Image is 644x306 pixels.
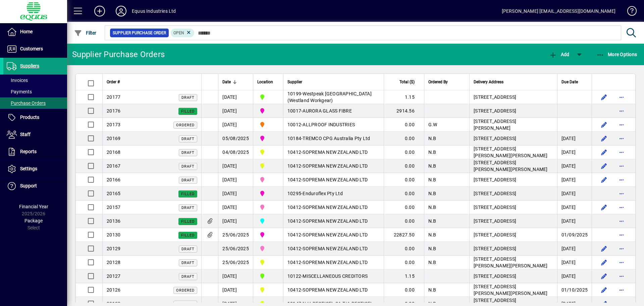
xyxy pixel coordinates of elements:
td: - [283,104,384,118]
span: N.B [428,177,436,182]
span: 10412 [287,287,301,293]
td: [DATE] [218,201,253,214]
span: N.B [428,287,436,293]
span: Filled [181,233,195,237]
td: [STREET_ADDRESS][PERSON_NAME] [469,118,557,132]
td: 0.00 [384,283,424,297]
span: N.B [428,246,436,251]
td: - [283,201,384,214]
button: Filter [72,27,98,39]
span: 10295 [287,191,301,196]
span: Supplier [287,78,302,86]
td: [DATE] [218,283,253,297]
td: [DATE] [557,269,592,283]
mat-chip: Completion Status: Open [171,29,195,37]
span: 4A DSV LOGISTICS - CHCH [257,148,279,156]
a: Reports [3,143,67,160]
td: 1.15 [384,90,424,104]
span: SOPREMA NEW ZEALAND LTD [303,232,368,237]
button: More options [616,161,627,171]
a: Customers [3,41,67,57]
td: 25/06/2025 [218,228,253,242]
a: Invoices [3,75,67,86]
td: - [283,132,384,145]
span: Delivery Address [474,78,503,86]
td: [DATE] [218,269,253,283]
a: Staff [3,126,67,143]
td: [DATE] [218,187,253,201]
span: N.B [428,191,436,196]
span: Reports [20,149,37,154]
button: More options [616,105,627,116]
span: Draft [181,206,195,210]
a: Purchase Orders [3,97,67,109]
td: [STREET_ADDRESS] [469,228,557,242]
button: Edit [599,243,609,254]
span: N.B [428,205,436,210]
td: - [283,214,384,228]
button: Edit [599,285,609,295]
td: - [283,159,384,173]
span: Filled [181,192,195,196]
span: Enduroflex Pty Ltd [303,191,343,196]
span: N.B [428,149,436,155]
td: [STREET_ADDRESS][PERSON_NAME][PERSON_NAME] [469,256,557,269]
span: 10412 [287,260,301,265]
span: Open [173,31,184,35]
button: Edit [599,119,609,130]
span: SOPREMA NEW ZEALAND LTD [303,163,368,169]
button: More options [616,285,627,295]
div: Due Date [561,78,588,86]
span: Draft [181,274,195,279]
span: 10012 [287,122,301,127]
td: [STREET_ADDRESS] [469,269,557,283]
span: 20173 [107,122,120,127]
span: 10412 [287,246,301,251]
div: Date [222,78,249,86]
td: 01/10/2025 [557,283,592,297]
span: 2A AZI''S Global Investments [257,203,279,211]
span: 4S SOUTHERN [257,121,279,129]
span: Purchase Orders [7,100,46,106]
a: Home [3,24,67,40]
div: Order # [107,78,197,86]
td: [STREET_ADDRESS] [469,187,557,201]
td: 0.00 [384,201,424,214]
td: [DATE] [218,90,253,104]
td: 0.00 [384,187,424,201]
span: Draft [181,164,195,169]
div: Ordered By [428,78,465,86]
span: Total ($) [399,78,415,86]
span: 2N NORTHERN [257,189,279,198]
button: More options [616,271,627,281]
button: Edit [599,147,609,158]
span: Home [20,29,33,34]
span: Invoices [7,78,28,83]
span: SOPREMA NEW ZEALAND LTD [303,149,368,155]
span: 2N NORTHERN [257,134,279,142]
td: - [283,187,384,201]
button: Edit [599,271,609,281]
span: 2A AZI''S Global Investments [257,245,279,253]
td: 0.00 [384,256,424,269]
a: Settings [3,161,67,177]
span: 2N NORTHERN [257,231,279,239]
div: [PERSON_NAME] [EMAIL_ADDRESS][DOMAIN_NAME] [502,6,615,16]
span: Products [20,115,39,120]
td: [STREET_ADDRESS] [469,90,557,104]
span: 20136 [107,218,120,224]
button: Edit [599,92,609,102]
span: SOPREMA NEW ZEALAND LTD [303,205,368,210]
span: Due Date [561,78,578,86]
a: Payments [3,86,67,97]
button: More options [616,243,627,254]
div: Equus Industries Ltd [132,6,176,16]
span: 4A DSV LOGISTICS - CHCH [257,162,279,170]
span: 20128 [107,260,120,265]
span: Staff [20,132,31,137]
span: Westpeak [GEOGRAPHIC_DATA] (Westland Workgear) [287,91,372,103]
td: [DATE] [557,145,592,159]
span: 10122 [287,273,301,279]
td: [DATE] [557,187,592,201]
span: 3C CENTRAL [257,217,279,225]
